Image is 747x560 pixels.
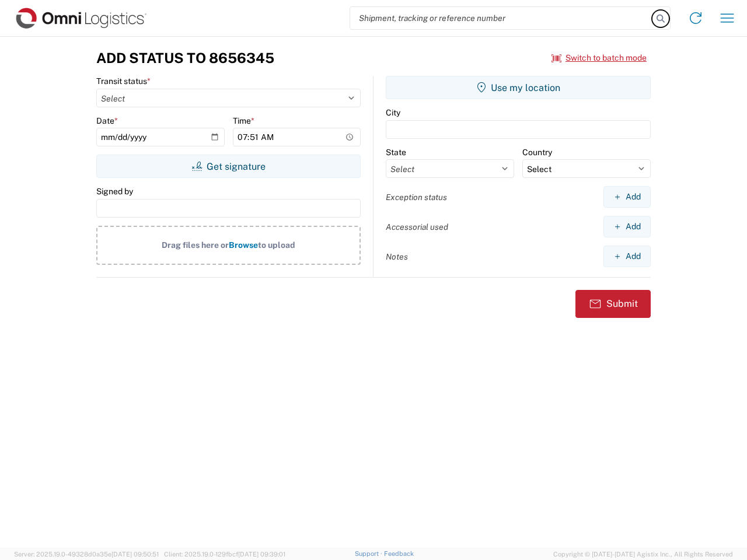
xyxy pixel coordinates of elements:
[96,50,274,66] h3: Add Status to 8656345
[162,240,229,250] span: Drag files here or
[386,147,406,157] label: State
[96,76,151,86] label: Transit status
[96,116,118,126] label: Date
[386,76,651,99] button: Use my location
[14,551,159,558] span: Server: 2025.19.0-49328d0a35e
[350,7,652,29] input: Shipment, tracking or reference number
[386,251,408,262] label: Notes
[233,116,254,126] label: Time
[603,246,651,267] button: Add
[386,192,447,202] label: Exception status
[96,155,361,178] button: Get signature
[238,551,285,558] span: [DATE] 09:39:01
[96,186,133,197] label: Signed by
[164,551,285,558] span: Client: 2025.19.0-129fbcf
[229,240,258,250] span: Browse
[355,550,384,557] a: Support
[258,240,295,250] span: to upload
[551,48,647,68] button: Switch to batch mode
[522,147,552,157] label: Country
[575,290,651,318] button: Submit
[603,186,651,208] button: Add
[603,216,651,237] button: Add
[111,551,159,558] span: [DATE] 09:50:51
[553,549,733,559] span: Copyright © [DATE]-[DATE] Agistix Inc., All Rights Reserved
[386,107,400,118] label: City
[386,222,448,232] label: Accessorial used
[384,550,414,557] a: Feedback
